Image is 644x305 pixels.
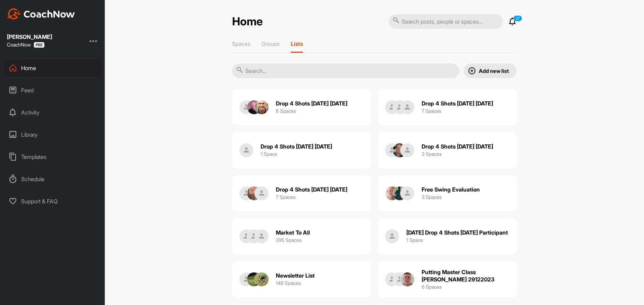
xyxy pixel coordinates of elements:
[393,100,407,114] img: icon-1
[239,272,253,286] img: icon-0
[378,132,517,168] a: icon-0icon-1icon-2Drop 4 Shots [DATE] [DATE]3 Spaces
[378,89,517,125] a: icon-0icon-1icon-2Drop 4 Shots [DATE] [DATE]7 Spaces
[291,40,303,47] p: Lists
[276,100,347,107] h2: Drop 4 Shots [DATE] [DATE]
[232,15,263,28] h2: Home
[276,229,310,236] h2: Market To All
[400,100,414,114] img: icon-2
[406,229,508,236] h2: [DATE] Drop 4 Shots [DATE] Participant
[7,42,44,48] div: CoachNow
[378,175,517,211] a: icon-0icon-1icon-2Free Swing Evaluation3 Spaces
[262,40,280,47] p: Groups
[247,186,261,200] img: icon-1
[247,272,261,286] img: icon-1
[378,261,517,297] a: icon-0icon-1icon-2Putting Master Class [PERSON_NAME] 291220236 Spaces
[232,89,371,125] a: icon-0icon-1icon-2Drop 4 Shots [DATE] [DATE]6 Spaces
[261,143,332,150] h2: Drop 4 Shots [DATE] [DATE]
[276,107,296,115] h3: 6 Spaces
[276,193,296,201] h3: 7 Spaces
[378,218,517,254] a: icon-0[DATE] Drop 4 Shots [DATE] Participant1 Space
[232,261,371,297] a: icon-0icon-1icon-2Newsletter List146 Spaces
[385,229,399,243] img: icon-0
[7,8,75,19] img: CoachNow
[389,14,503,29] input: Search posts, people or spaces...
[276,272,315,279] h2: Newsletter List
[385,100,399,114] img: icon-0
[422,107,441,115] h3: 7 Spaces
[479,67,509,75] p: Add new list
[232,132,371,168] a: icon-0Drop 4 Shots [DATE] [DATE]1 Space
[400,272,414,286] img: icon-2
[393,186,407,200] img: icon-1
[232,40,251,47] p: Spaces
[400,186,414,200] img: icon-2
[422,100,493,107] h2: Drop 4 Shots [DATE] [DATE]
[255,272,269,286] img: icon-2
[393,272,407,286] img: icon-1
[4,170,102,188] div: Schedule
[261,150,277,158] h3: 1 Space
[4,126,102,143] div: Library
[255,186,269,200] img: icon-2
[422,143,493,150] h2: Drop 4 Shots [DATE] [DATE]
[239,143,253,157] img: icon-0
[232,175,371,211] a: icon-0icon-1icon-2Drop 4 Shots [DATE] [DATE]7 Spaces
[422,193,442,201] h3: 3 Spaces
[393,143,407,157] img: icon-1
[239,186,253,200] img: icon-0
[406,236,423,244] h3: 1 Space
[385,272,399,286] img: icon-0
[422,186,480,193] h2: Free Swing Evaluation
[422,150,442,158] h3: 3 Spaces
[7,34,52,40] div: [PERSON_NAME]
[464,63,517,78] button: Add new list
[468,67,476,75] img: add new list
[276,279,301,287] h3: 146 Spaces
[247,229,261,243] img: icon-1
[4,82,102,99] div: Feed
[239,100,253,114] img: icon-0
[400,143,414,157] img: icon-2
[385,186,399,200] img: icon-0
[255,100,269,114] img: icon-2
[232,218,371,254] a: icon-0icon-1icon-2Market To All295 Spaces
[276,186,347,193] h2: Drop 4 Shots [DATE] [DATE]
[4,104,102,121] div: Activity
[385,143,399,157] img: icon-0
[247,100,261,114] img: icon-1
[513,15,522,22] p: 27
[4,148,102,166] div: Templates
[276,236,302,244] h3: 295 Spaces
[239,229,253,243] img: icon-0
[422,283,442,290] h3: 6 Spaces
[4,59,102,77] div: Home
[422,269,510,283] h2: Putting Master Class [PERSON_NAME] 29122023
[4,193,102,210] div: Support & FAQ
[255,229,269,243] img: icon-2
[34,42,44,48] img: CoachNow Pro
[232,63,459,78] input: Search...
